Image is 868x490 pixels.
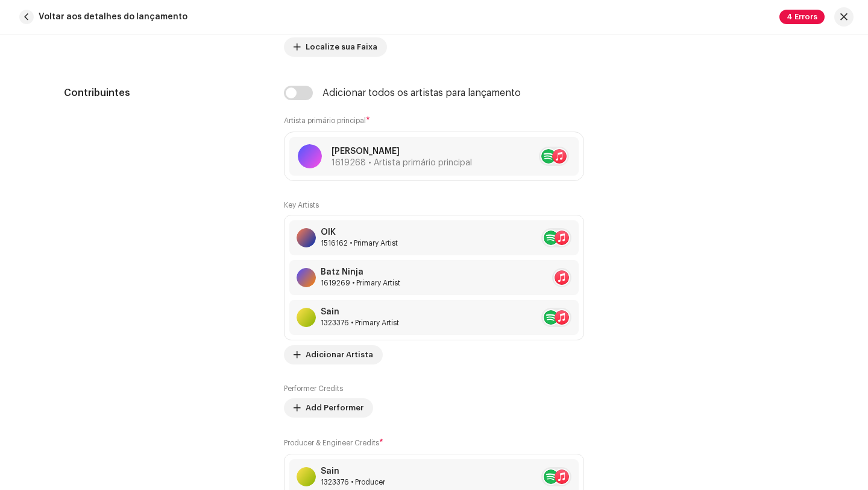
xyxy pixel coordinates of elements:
[284,200,319,210] label: Key Artists
[332,145,472,158] p: [PERSON_NAME]
[284,439,379,447] small: Producer & Engineer Credits
[284,117,366,124] small: Artista primário principal
[306,343,373,367] span: Adicionar Artista
[321,318,399,328] div: Primary Artist
[284,345,383,364] button: Adicionar Artista
[321,477,385,487] div: Producer
[306,35,377,59] span: Localize sua Faixa
[321,307,399,317] div: Sain
[64,86,265,100] h5: Contribuintes
[284,37,387,57] button: Localize sua Faixa
[321,278,400,288] div: Primary Artist
[284,398,373,418] button: Add Performer
[284,384,343,393] label: Performer Credits
[332,159,472,167] span: 1619268 • Artista primário principal
[321,227,398,237] div: OIK
[306,396,363,420] span: Add Performer
[321,466,385,476] div: Sain
[321,267,400,277] div: Batz Ninja
[322,88,521,98] div: Adicionar todos os artistas para lançamento
[321,238,398,248] div: Primary Artist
